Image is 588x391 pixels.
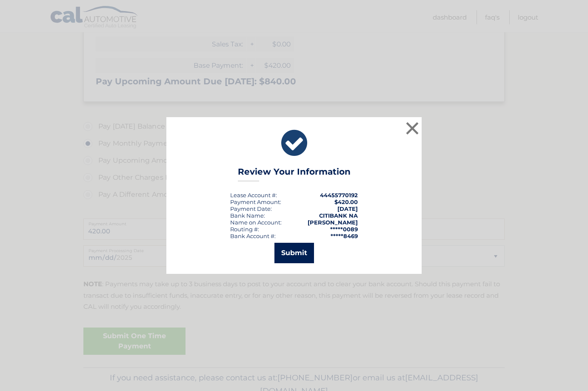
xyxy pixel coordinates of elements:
div: Bank Account #: [230,233,276,239]
span: [DATE] [337,205,358,212]
button: Submit [274,243,314,263]
h3: Review Your Information [238,167,351,181]
span: $420.00 [334,198,358,205]
div: Lease Account #: [230,192,277,198]
div: : [230,205,272,212]
div: Routing #: [230,226,259,233]
div: Payment Amount: [230,198,281,205]
strong: 44455770192 [320,192,358,198]
button: × [404,120,421,137]
strong: CITIBANK NA [319,212,358,219]
div: Bank Name: [230,212,265,219]
strong: [PERSON_NAME] [308,219,358,226]
div: Name on Account: [230,219,282,226]
span: Payment Date [230,205,271,212]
